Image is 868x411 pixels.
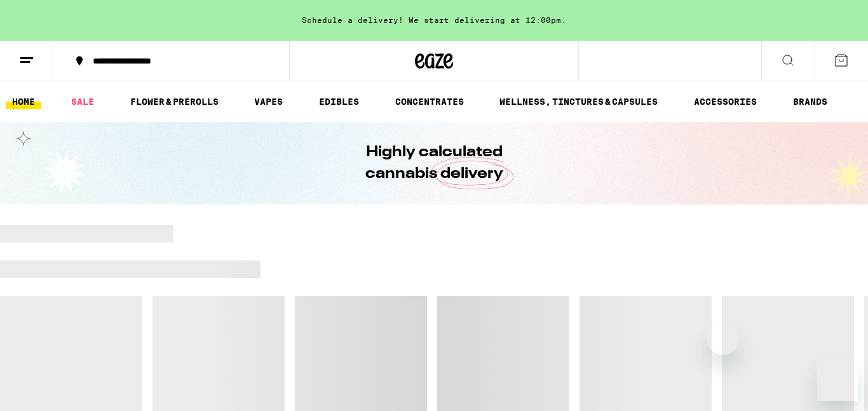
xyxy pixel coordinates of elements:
[787,94,834,109] a: BRANDS
[6,94,41,109] a: HOME
[707,323,739,355] iframe: Close message
[329,142,539,185] h1: Highly calculated cannabis delivery
[493,94,664,109] a: WELLNESS, TINCTURES & CAPSULES
[313,94,365,109] a: EDIBLES
[65,94,100,109] a: SALE
[248,94,289,109] a: VAPES
[817,360,858,401] iframe: Button to launch messaging window
[688,94,763,109] a: ACCESSORIES
[389,94,470,109] a: CONCENTRATES
[124,94,225,109] a: FLOWER & PREROLLS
